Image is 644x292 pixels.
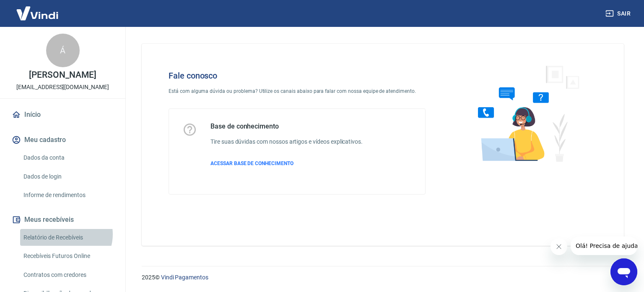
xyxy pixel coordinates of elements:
[20,149,115,166] a: Dados da conta
[16,83,109,92] p: [EMAIL_ADDRESS][DOMAIN_NAME]
[20,187,115,204] a: Informe de rendimentos
[210,160,293,166] span: ACESSAR BASE DE CONHECIMENTO
[20,266,115,284] a: Contratos com credores
[169,71,426,81] h4: Fale conosco
[571,237,637,255] iframe: Mensagem da empresa
[10,105,115,124] a: Início
[20,168,115,185] a: Dados de login
[210,137,363,146] h6: Tire suas dúvidas com nossos artigos e vídeos explicativos.
[20,247,115,265] a: Recebíveis Futuros Online
[20,229,115,246] a: Relatório de Recebíveis
[169,87,426,95] p: Está com alguma dúvida ou problema? Utilize os canais abaixo para falar com nossa equipe de atend...
[551,238,567,255] iframe: Fechar mensagem
[142,273,624,282] p: 2025 ©
[461,57,589,169] img: Fale conosco
[5,6,70,13] span: Olá! Precisa de ajuda?
[10,131,115,149] button: Meu cadastro
[29,71,96,79] p: [PERSON_NAME]
[161,274,208,281] a: Vindi Pagamentos
[210,122,363,131] h5: Base de conhecimento
[10,210,115,229] button: Meus recebíveis
[46,34,80,67] div: Á
[610,258,637,285] iframe: Botão para abrir a janela de mensagens
[604,6,634,21] button: Sair
[10,0,65,26] img: Vindi
[210,160,363,167] a: ACESSAR BASE DE CONHECIMENTO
